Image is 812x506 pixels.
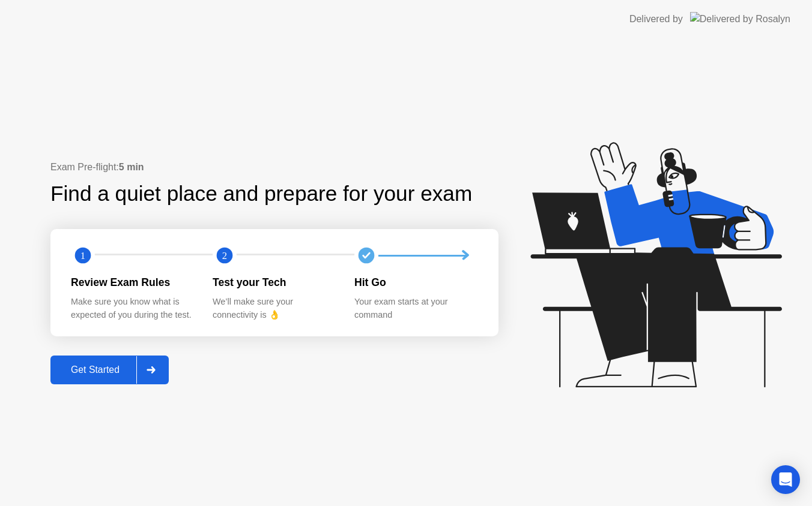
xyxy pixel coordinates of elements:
[50,160,498,174] div: Exam Pre-flight:
[71,275,193,290] div: Review Exam Rules
[54,365,136,375] div: Get Started
[354,296,477,321] div: Your exam starts at your command
[71,296,193,321] div: Make sure you know what is expected of you during the test.
[629,12,683,26] div: Delivered by
[119,162,144,172] b: 5 min
[50,178,474,210] div: Find a quiet place and prepare for your exam
[354,275,477,290] div: Hit Go
[80,250,85,261] text: 1
[690,12,790,26] img: Delivered by Rosalyn
[213,275,335,290] div: Test your Tech
[771,465,800,494] div: Open Intercom Messenger
[222,250,227,261] text: 2
[213,296,335,321] div: We’ll make sure your connectivity is 👌
[50,356,169,384] button: Get Started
